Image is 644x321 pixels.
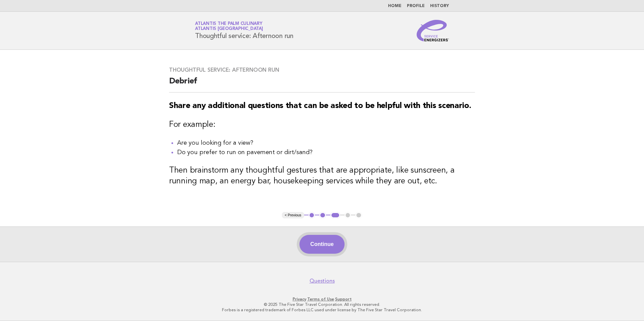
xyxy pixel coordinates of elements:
a: Support [335,297,352,301]
a: Questions [310,278,335,284]
p: Forbes is a registered trademark of Forbes LLC used under license by The Five Star Travel Corpora... [116,307,528,313]
h2: Debrief [169,76,475,93]
h3: Thoughtful service: Afternoon run [169,67,475,73]
span: Atlantis [GEOGRAPHIC_DATA] [195,27,263,31]
a: Terms of Use [307,297,334,301]
li: Are you looking for a view? [177,138,475,148]
a: Atlantis The Palm CulinaryAtlantis [GEOGRAPHIC_DATA] [195,22,263,31]
a: Home [388,4,401,8]
button: Continue [299,235,344,254]
button: 1 [309,212,315,219]
a: Privacy [293,297,306,301]
h3: For example: [169,119,475,130]
li: Do you prefer to run on pavement or dirt/sand? [177,148,475,157]
h1: Thoughtful service: Afternoon run [195,22,293,39]
p: © 2025 The Five Star Travel Corporation. All rights reserved. [116,302,528,307]
h3: Then brainstorm any thoughtful gestures that are appropriate, like sunscreen, a running map, an e... [169,165,475,187]
a: Profile [407,4,425,8]
button: < Previous [282,212,304,219]
img: Service Energizers [417,20,449,41]
button: 2 [319,212,326,219]
strong: Share any additional questions that can be asked to be helpful with this scenario. [169,102,471,110]
a: History [430,4,449,8]
p: · · [116,296,528,302]
button: 3 [330,212,340,219]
